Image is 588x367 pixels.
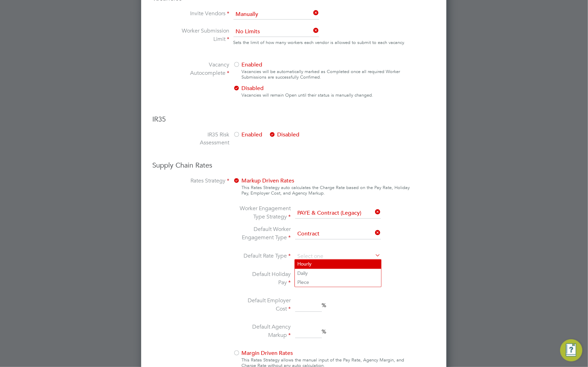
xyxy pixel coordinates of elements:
span: Disabled [269,131,300,138]
li: % [239,270,385,288]
input: Search for... [233,27,319,37]
li: % [239,323,385,341]
div: This Rates Strategy auto calculates the Charge Rate based on the Pay Rate, Holiday Pay, Employer ... [242,185,410,196]
li: Daily [295,269,381,278]
input: Select one [295,252,381,262]
input: Select one [295,229,381,240]
div: Sets the limit of how many workers each vendor is allowed to submit to each vacancy. [233,38,405,47]
li: Hourly [295,260,381,269]
label: Worker Engagement Type Strategy [239,205,291,221]
span: Enabled [233,61,263,68]
span: Disabled [233,85,264,92]
label: IR35 Risk Assessment [177,131,229,147]
label: Default Holiday Pay [239,270,291,287]
div: Vacancies will remain Open until their status is manually changed. [242,92,410,98]
label: Default Employer Cost [239,297,291,313]
button: Engage Resource Center [560,339,582,361]
li: Piece [295,278,381,287]
h3: Supply Chain Rates [152,161,435,170]
li: % [239,297,385,315]
span: Enabled [233,131,263,138]
div: Vacancies will be automatically marked as Completed once all required Worker Submissions are succ... [242,69,410,80]
label: Default Agency Markup [239,323,291,340]
span: Markup Driven Rates [233,178,295,185]
label: Vacancy Autocomplete [177,61,229,101]
span: Margin Driven Rates [233,350,293,357]
label: Default Rate Type [239,252,291,260]
label: Default Worker Engagement Type [239,225,291,242]
input: Select one [295,208,381,219]
label: Invite Vendors [177,9,229,18]
label: Worker Submission Limit [177,27,229,52]
h3: IR35 [152,115,435,124]
input: Select one [233,9,319,20]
